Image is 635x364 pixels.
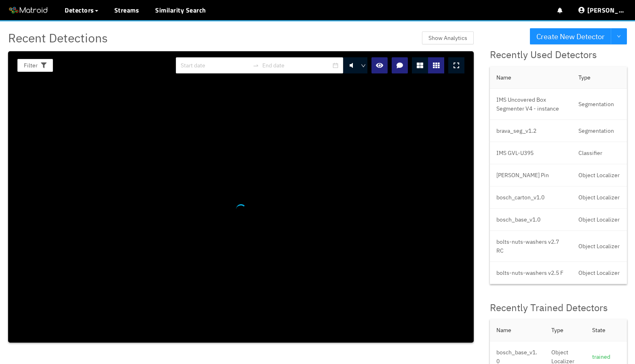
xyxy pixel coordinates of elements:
[572,164,627,186] td: Object Localizer
[490,319,545,341] th: Name
[572,231,627,262] td: Object Localizer
[17,59,53,72] button: Filter
[114,5,139,15] a: Streams
[545,319,586,341] th: Type
[253,62,259,69] span: to
[611,28,627,44] button: down
[422,31,474,44] button: Show Analytics
[617,34,621,39] span: down
[490,231,572,262] td: bolts-nuts-washers v2.7 RC
[536,31,605,42] span: Create New Detector
[490,47,627,63] div: Recently Used Detectors
[253,62,259,69] span: swap-right
[155,5,206,15] a: Similarity Search
[490,142,572,164] td: IMS GVL-U395
[262,61,331,70] input: End date
[586,319,627,341] th: State
[490,300,627,316] div: Recently Trained Detectors
[530,28,611,44] button: Create New Detector
[572,186,627,209] td: Object Localizer
[490,164,572,186] td: [PERSON_NAME] Pin
[490,67,572,89] th: Name
[592,352,620,361] div: trained
[181,61,249,70] input: Start date
[490,186,572,209] td: bosch_carton_v1.0
[8,28,108,47] span: Recent Detections
[490,209,572,231] td: bosch_base_v1.0
[361,63,366,68] span: down
[572,67,627,89] th: Type
[428,33,467,42] span: Show Analytics
[572,262,627,284] td: Object Localizer
[572,142,627,164] td: Classifier
[572,89,627,120] td: Segmentation
[572,209,627,231] td: Object Localizer
[65,5,94,15] span: Detectors
[490,89,572,120] td: IMS Uncovered Box Segmenter V4 - instance
[572,120,627,142] td: Segmentation
[24,61,38,70] span: Filter
[8,4,49,17] img: Matroid logo
[490,120,572,142] td: brava_seg_v1.2
[490,262,572,284] td: bolts-nuts-washers v2.5 F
